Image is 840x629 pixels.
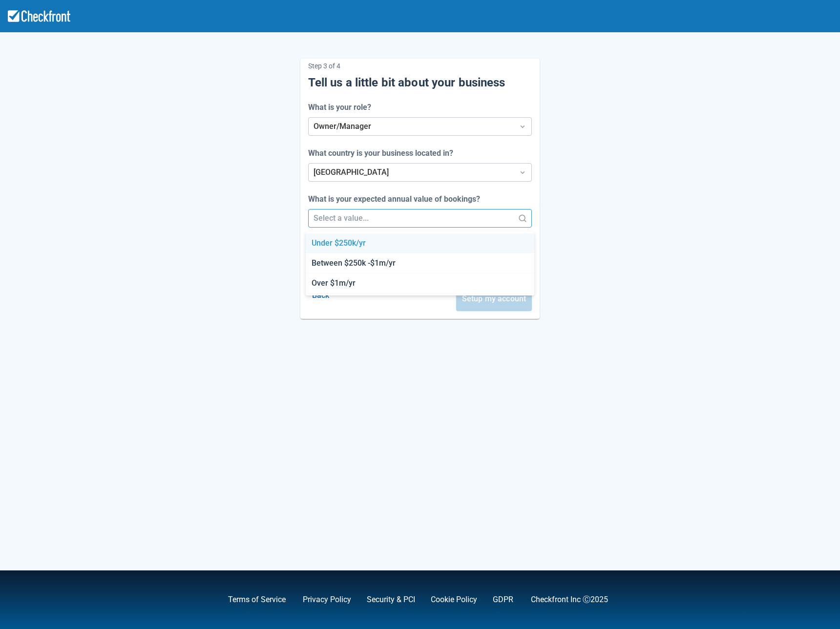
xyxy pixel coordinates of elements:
span: Dropdown icon [518,168,527,177]
p: Step 3 of 4 [308,59,532,73]
span: Search [518,213,527,223]
a: Security & PCI [367,595,415,604]
h5: Tell us a little bit about your business [308,75,532,90]
div: , [212,594,287,606]
button: Back [308,287,334,304]
a: Privacy Policy [303,595,351,604]
a: GDPR [493,595,513,604]
label: What country is your business located in? [308,147,457,159]
div: Over $1m/yr [306,273,534,294]
iframe: Chat Widget [791,582,840,629]
a: Checkfront Inc Ⓒ2025 [531,595,608,604]
div: . [477,594,515,606]
a: Back [308,291,334,300]
a: Terms of Service [228,595,286,604]
a: Cookie Policy [431,595,477,604]
label: What is your expected annual value of bookings? [308,193,484,205]
span: Dropdown icon [518,122,527,131]
div: Between $250k -$1m/yr [306,253,534,273]
div: Under $250k/yr [306,233,534,253]
label: What is your role? [308,102,375,113]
